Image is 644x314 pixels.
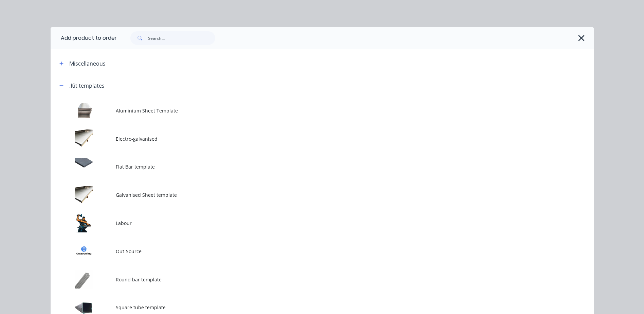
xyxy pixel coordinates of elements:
div: Add product to order [51,27,117,49]
span: Galvanised Sheet template [116,191,498,198]
span: Round bar template [116,276,498,283]
div: .Kit templates [69,82,105,90]
span: Labour [116,220,498,227]
span: Out-Source [116,248,498,255]
span: Flat Bar template [116,163,498,170]
span: Electro-galvanised [116,135,498,142]
input: Search... [148,31,215,45]
div: Miscellaneous [69,59,106,68]
span: Square tube template [116,304,498,311]
span: Aluminium Sheet Template [116,107,498,114]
